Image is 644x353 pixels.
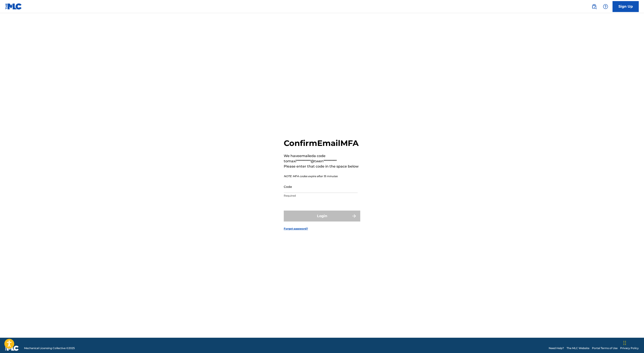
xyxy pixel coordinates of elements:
[622,332,644,353] iframe: Chat Widget
[613,1,639,12] a: Sign Up
[284,194,358,198] p: Required
[623,336,626,350] div: Glisser
[5,346,19,351] img: logo
[590,2,599,11] a: Public Search
[284,174,360,178] p: NOTE: MFA codes expire after 15 minutes
[549,346,564,350] a: Need Help?
[284,164,360,169] p: Please enter that code in the space below
[601,2,610,11] div: Help
[5,3,22,10] img: MLC Logo
[284,138,360,148] h2: Confirm Email MFA
[603,4,608,9] img: help
[620,346,639,350] a: Privacy Policy
[24,346,75,350] span: Mechanical Licensing Collective © 2025
[622,332,644,353] div: Widget de chat
[284,227,308,231] a: Forgot password?
[592,4,597,9] img: search
[592,346,618,350] a: Portal Terms of Use
[567,346,589,350] a: The MLC Website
